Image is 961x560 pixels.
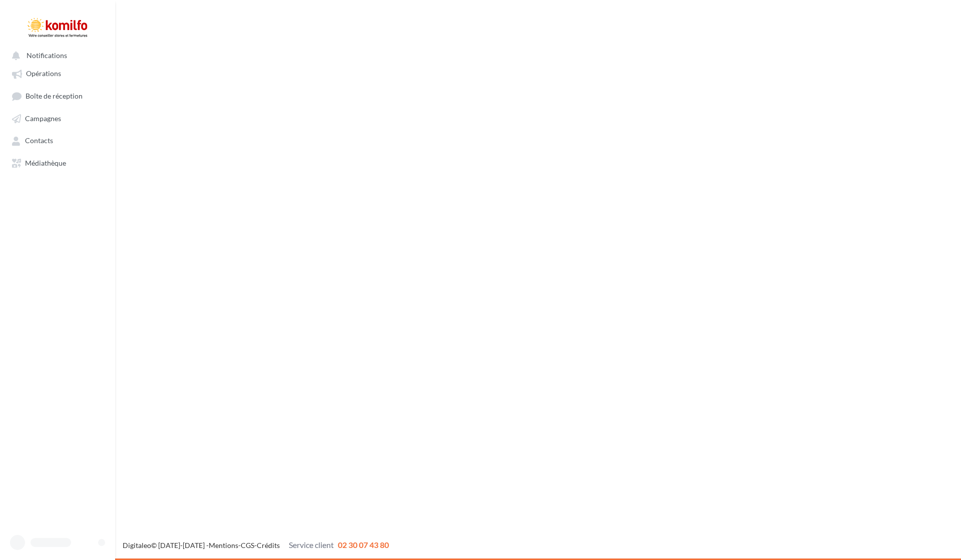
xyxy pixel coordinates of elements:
[241,541,254,549] a: CGS
[6,131,109,149] a: Contacts
[26,92,83,100] span: Boîte de réception
[338,540,389,549] span: 02 30 07 43 80
[6,64,109,82] a: Opérations
[123,541,389,549] span: © [DATE]-[DATE] - - -
[257,541,280,549] a: Crédits
[25,137,53,145] span: Contacts
[25,114,61,123] span: Campagnes
[6,109,109,127] a: Campagnes
[209,541,238,549] a: Mentions
[25,159,66,167] span: Médiathèque
[6,154,109,172] a: Médiathèque
[27,51,67,60] span: Notifications
[289,540,334,549] span: Service client
[26,70,61,78] span: Opérations
[6,87,109,105] a: Boîte de réception
[123,541,151,549] a: Digitaleo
